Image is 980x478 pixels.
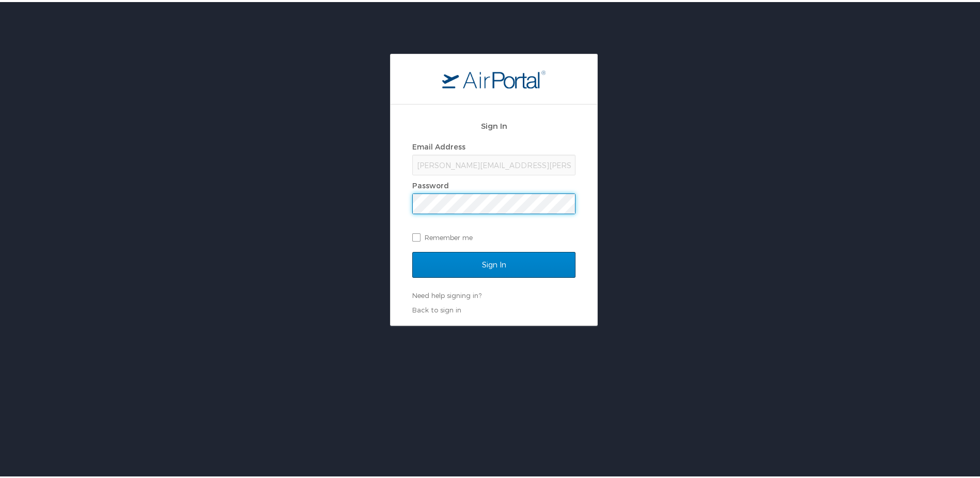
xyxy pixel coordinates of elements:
h2: Sign In [412,118,575,130]
label: Remember me [412,228,575,243]
img: logo [442,68,546,86]
label: Email Address [412,140,465,149]
a: Need help signing in? [412,289,481,297]
input: Sign In [412,250,575,276]
label: Password [412,179,449,188]
a: Back to sign in [412,304,461,312]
